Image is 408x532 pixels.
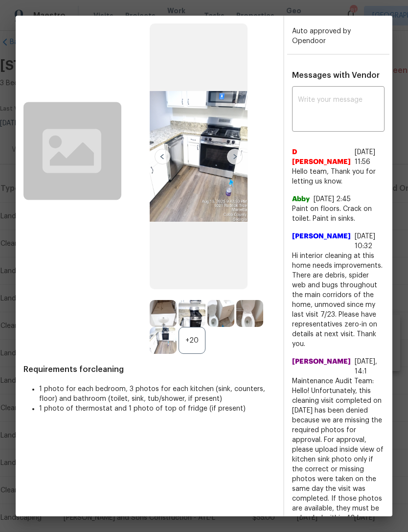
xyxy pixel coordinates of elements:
img: left-chevron-button-url [155,149,170,164]
span: Abby [292,194,310,204]
span: D [PERSON_NAME] [292,147,351,167]
span: [DATE], 14:1 [355,358,377,375]
span: Hello team, Thank you for letting us know. [292,167,385,186]
span: Paint on floors. Crack on toilet. Paint in sinks. [292,204,385,224]
span: [DATE] 10:32 [355,233,375,250]
span: Requirements for cleaning [23,365,275,374]
li: 1 photo for each bedroom, 3 photos for each kitchen (sink, counters, floor) and bathroom (toilet,... [39,384,275,404]
span: [DATE] 2:45 [314,196,351,203]
span: Auto approved by Opendoor [292,28,351,45]
span: Hi interior cleaning at this home needs improvements. There are debris, spider web and bugs throu... [292,251,385,349]
img: right-chevron-button-url [227,149,243,164]
div: +20 [179,327,205,354]
li: 1 photo of thermostat and 1 photo of top of fridge (if present) [39,404,275,414]
span: [PERSON_NAME] [292,231,351,251]
span: [DATE] 11:56 [355,149,375,165]
span: [PERSON_NAME] [292,357,351,376]
span: Messages with Vendor [292,71,380,79]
